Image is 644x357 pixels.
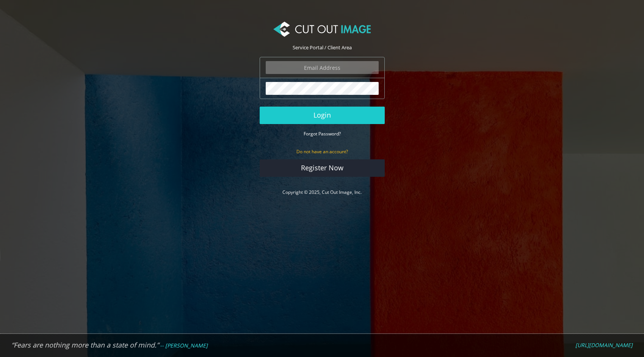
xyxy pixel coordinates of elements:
em: -- [PERSON_NAME] [160,342,208,349]
span: Service Portal / Client Area [293,44,352,51]
a: Forgot Password? [304,130,341,137]
button: Login [260,107,385,124]
img: Cut Out Image [273,22,370,37]
a: Copyright © 2025, Cut Out Image, Inc. [282,189,362,195]
em: [URL][DOMAIN_NAME] [575,341,633,349]
small: Do not have an account? [296,148,348,155]
a: Register Now [260,159,385,177]
input: Email Address [266,61,379,74]
a: [URL][DOMAIN_NAME] [575,342,633,349]
em: “Fears are nothing more than a state of mind.” [11,340,159,349]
